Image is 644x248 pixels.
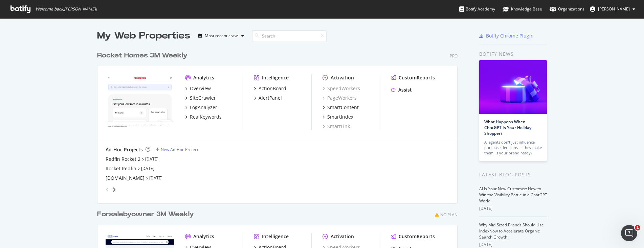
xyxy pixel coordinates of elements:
a: SmartLink [323,123,350,130]
a: SmartIndex [323,114,353,120]
div: LogAnalyzer [190,104,217,111]
a: Forsalebyowner 3M Weekly [97,209,197,219]
div: Botify news [479,50,547,58]
a: SmartContent [323,104,359,111]
button: [PERSON_NAME] [584,4,641,15]
a: Overview [185,85,211,92]
div: My Web Properties [97,29,190,43]
a: Botify Chrome Plugin [479,32,534,39]
div: Knowledge Base [503,6,542,13]
a: [DATE] [145,156,158,162]
div: Activation [331,233,354,240]
div: AI agents don’t just influence purchase decisions — they make them. Is your brand ready? [484,140,542,156]
a: What Happens When ChatGPT Is Your Holiday Shopper? [484,119,531,136]
div: [DATE] [479,242,547,248]
div: AlertPanel [259,95,282,101]
div: Assist [398,86,412,93]
div: Ad-Hoc Projects [106,146,143,153]
a: SpeedWorkers [323,85,360,92]
div: Botify Chrome Plugin [486,32,534,39]
img: What Happens When ChatGPT Is Your Holiday Shopper? [479,60,547,114]
a: Rocket Redfin [106,165,136,172]
a: Redfin Rocket 2 [106,156,140,163]
div: Overview [190,85,211,92]
span: Welcome back, [PERSON_NAME] ! [36,6,97,12]
a: RealKeywords [185,114,222,120]
div: angle-left [103,184,112,195]
a: ActionBoard [254,85,286,92]
div: Analytics [193,233,214,240]
div: CustomReports [399,74,435,81]
a: CustomReports [391,233,435,240]
img: www.rocket.com [106,74,174,129]
a: [DATE] [149,175,162,181]
div: [DATE] [479,205,547,212]
div: Organizations [550,6,584,13]
div: Intelligence [262,233,289,240]
a: Why Mid-Sized Brands Should Use IndexNow to Accelerate Organic Search Growth [479,222,544,240]
a: [DATE] [141,166,154,171]
div: CustomReports [399,233,435,240]
div: Latest Blog Posts [479,171,547,178]
input: Search [252,30,327,42]
div: Botify Academy [459,6,495,13]
a: Rocket Homes 3M Weekly [97,51,190,60]
div: Activation [331,74,354,81]
div: Pro [450,53,458,59]
a: Assist [391,86,412,93]
a: [DOMAIN_NAME] [106,175,145,181]
button: Most recent crawl [196,30,247,41]
span: David Britton [598,6,630,12]
a: AlertPanel [254,95,282,101]
div: New Ad-Hoc Project [161,147,198,152]
div: ActionBoard [259,85,286,92]
div: SmartIndex [327,114,353,120]
div: SiteCrawler [190,95,216,101]
a: AI Is Your New Customer: How to Win the Visibility Battle in a ChatGPT World [479,186,547,204]
a: New Ad-Hoc Project [156,147,198,152]
a: SiteCrawler [185,95,216,101]
a: CustomReports [391,74,435,81]
div: SmartContent [327,104,359,111]
div: Intelligence [262,74,289,81]
div: Most recent crawl [205,34,239,38]
div: Analytics [193,74,214,81]
div: Forsalebyowner 3M Weekly [97,209,194,219]
span: 1 [635,225,640,230]
div: Rocket Homes 3M Weekly [97,51,187,60]
div: RealKeywords [190,114,222,120]
a: PageWorkers [323,95,357,101]
a: LogAnalyzer [185,104,217,111]
div: angle-right [112,186,116,193]
iframe: Intercom live chat [621,225,637,241]
div: No Plan [440,212,458,218]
